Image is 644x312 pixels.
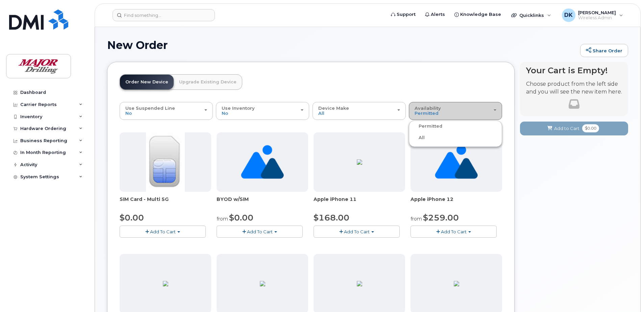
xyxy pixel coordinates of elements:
img: 00D627D4-43E9-49B7-A367-2C99342E128C.jpg [146,132,184,192]
span: $0.00 [120,213,144,223]
small: from [411,216,422,222]
h4: Your Cart is Empty! [526,66,622,75]
span: $0.00 [229,213,253,223]
span: Add To Cart [441,229,467,234]
button: Add To Cart [120,226,206,237]
div: Apple iPhone 11 [314,196,405,209]
button: Use Inventory No [216,102,309,120]
img: 6598ED92-4C32-42D3-A63C-95DFAC6CCF4E.png [260,281,265,286]
span: Add To Cart [150,229,176,234]
span: $0.00 [582,124,599,132]
span: Add To Cart [344,229,370,234]
span: Use Suspended Line [125,105,175,111]
a: Order New Device [120,75,174,89]
img: no_image_found-2caef05468ed5679b831cfe6fc140e25e0c280774317ffc20a367ab7fd17291e.png [435,132,478,192]
a: Upgrade Existing Device [174,75,242,89]
span: Device Make [318,105,349,111]
button: Add to Cart $0.00 [520,122,628,135]
img: 614CD7BB-8FC9-41C4-AB95-8E09463D3E2E.png [357,159,362,165]
span: Permitted [415,110,439,116]
span: $259.00 [423,213,459,223]
button: Add To Cart [411,226,497,237]
img: 6598ED92-4C32-42D3-A63C-95DFAC6CCF4E.png [454,281,459,286]
label: Permitted [411,122,442,130]
small: from [217,216,228,222]
button: Use Suspended Line No [120,102,213,120]
p: Choose product from the left side and you will see the new item here. [526,80,622,96]
div: SIM Card - Multi 5G [120,196,211,209]
span: All [318,110,324,116]
span: Use Inventory [222,105,255,111]
span: Availability [415,105,441,111]
img: 6598ED92-4C32-42D3-A63C-95DFAC6CCF4E.png [357,281,362,286]
span: Add To Cart [247,229,273,234]
img: no_image_found-2caef05468ed5679b831cfe6fc140e25e0c280774317ffc20a367ab7fd17291e.png [241,132,284,192]
label: All [411,134,425,142]
span: Add to Cart [554,125,579,132]
button: Availability Permitted [409,102,502,120]
img: 9BE1F2F6-8A7F-4C98-9435-7B68787C2C51.png [163,281,168,286]
span: No [222,110,228,116]
span: $168.00 [314,213,349,223]
div: BYOD w/SIM [217,196,308,209]
button: Add To Cart [217,226,303,237]
button: Device Make All [313,102,406,120]
div: Apple iPhone 12 [411,196,502,209]
button: Add To Cart [314,226,400,237]
a: Share Order [580,44,628,57]
span: No [125,110,132,116]
h1: New Order [107,39,577,51]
